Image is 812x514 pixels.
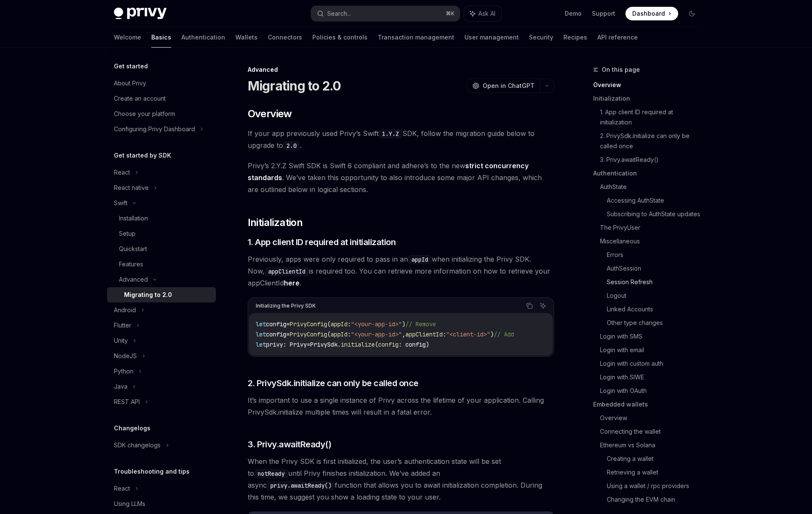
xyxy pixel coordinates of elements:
span: ( [327,320,331,328]
span: Privy’s 2.Y.Z Swift SDK is Swift 6 compliant and adhere’s to the new . We’ve taken this opportuni... [248,160,554,195]
a: Embedded wallets [593,398,705,411]
div: Quickstart [119,244,147,254]
span: 2. PrivySdk.initialize can only be called once [248,377,419,389]
a: Features [107,257,216,272]
button: Toggle dark mode [685,7,699,20]
span: : [348,330,351,338]
a: 2. PrivySdk.initialize can only be called once [600,129,705,153]
span: "<client-id>" [446,330,490,338]
div: Advanced [248,65,554,74]
a: Setup [107,226,216,241]
div: Unity [114,336,128,346]
div: NodeJS [114,351,137,361]
span: let [256,330,266,338]
a: Transaction management [378,27,454,48]
a: AuthSession [607,262,705,275]
a: AuthState [600,180,705,194]
span: PrivySdk. [310,341,341,348]
button: Copy the contents from the code block [524,300,535,311]
a: Ethereum vs Solana [600,438,705,452]
a: 3. Privy.awaitReady() [600,153,705,167]
div: Flutter [114,320,131,330]
a: Login with custom auth [600,357,705,370]
a: Basics [151,27,171,48]
a: Policies & controls [312,27,368,48]
span: Previously, apps were only required to pass in an when initializing the Privy SDK. Now, is requir... [248,253,554,289]
h5: Get started [114,61,148,71]
div: Android [114,305,136,315]
code: 2.0 [283,141,300,150]
div: Setup [119,229,136,239]
div: Swift [114,198,127,208]
span: config [378,341,399,348]
code: 1.Y.Z [379,129,402,138]
a: Recipes [563,27,587,48]
div: Initializing the Privy SDK [256,300,316,311]
a: Authentication [593,167,705,180]
span: // Add [494,330,514,338]
a: strict concurrency standards [248,161,529,182]
a: Overview [593,78,705,92]
span: appClientId [405,330,443,338]
a: Wallets [235,27,257,48]
div: Migrating to 2.0 [124,290,172,300]
span: ( [327,330,331,338]
span: On this page [602,65,640,75]
a: Demo [565,9,582,18]
a: Installation [107,211,216,226]
a: About Privy [107,76,216,91]
span: It’s important to use a single instance of Privy across the lifetime of your application. Calling... [248,394,554,418]
a: Miscellaneous [600,234,705,248]
a: Other type changes [607,316,705,330]
div: REST API [114,397,140,407]
span: When the Privy SDK is first initialized, the user’s authentication state will be set to until Pri... [248,455,554,503]
span: = [286,320,290,328]
a: Login with OAuth [600,384,705,398]
a: Accessing AuthState [607,194,705,207]
a: Changing the EVM chain [607,493,705,506]
span: appId [331,320,348,328]
a: Login with email [600,343,705,357]
a: Subscribing to AuthState updates [607,207,705,221]
code: privy.awaitReady() [267,481,335,490]
a: Linked Accounts [607,302,705,316]
a: Errors [607,248,705,262]
div: Configuring Privy Dashboard [114,124,195,134]
a: Authentication [181,27,225,48]
a: here [284,279,300,288]
div: About Privy [114,78,146,88]
a: Using LLMs [107,496,216,511]
a: Retrieving a wallet [607,466,705,479]
a: Migrating to 2.0 [107,287,216,302]
span: config [266,320,286,328]
a: Dashboard [625,7,678,20]
button: Open in ChatGPT [467,79,540,93]
a: 1. App client ID required at initialization [600,105,705,129]
span: "<your-app-id>" [351,330,402,338]
button: Ask AI [538,300,549,311]
div: Advanced [119,274,148,285]
span: : config) [399,341,429,348]
span: 1. App client ID required at initialization [248,236,396,248]
span: ⌘ K [446,10,455,17]
div: Choose your platform [114,109,175,119]
code: appClientId [265,267,309,276]
a: Overview [600,411,705,425]
div: Using LLMs [114,499,145,509]
div: Java [114,381,127,392]
span: PrivyConfig [290,330,327,338]
div: Search... [327,8,351,19]
div: Features [119,259,143,269]
a: API reference [597,27,638,48]
button: Search...⌘K [311,6,460,21]
span: Initialization [248,216,303,229]
span: If your app previously used Privy’s Swift SDK, follow the migration guide below to upgrade to . [248,127,554,151]
a: The PrivyUser [600,221,705,234]
span: : [443,330,446,338]
a: Quickstart [107,241,216,257]
span: 3. Privy.awaitReady() [248,438,331,450]
div: Installation [119,213,148,223]
a: Logout [607,289,705,302]
span: Dashboard [632,9,665,18]
span: let [256,341,266,348]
